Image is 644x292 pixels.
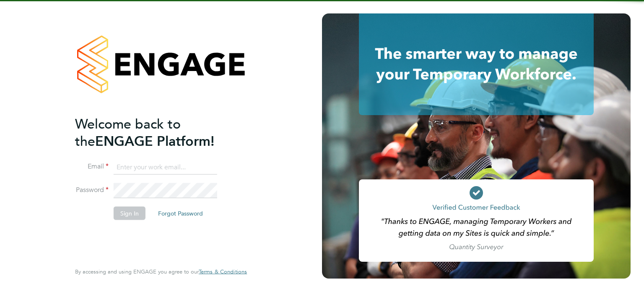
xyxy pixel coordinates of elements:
[151,207,210,220] button: Forgot Password
[75,186,109,195] label: Password
[75,268,247,275] span: By accessing and using ENGAGE you agree to our
[199,268,247,275] span: Terms & Conditions
[199,268,247,275] a: Terms & Conditions
[114,207,145,220] button: Sign In
[75,115,239,150] h2: ENGAGE Platform!
[114,160,217,175] input: Enter your work email...
[75,116,181,149] span: Welcome back to the
[75,162,109,171] label: Email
